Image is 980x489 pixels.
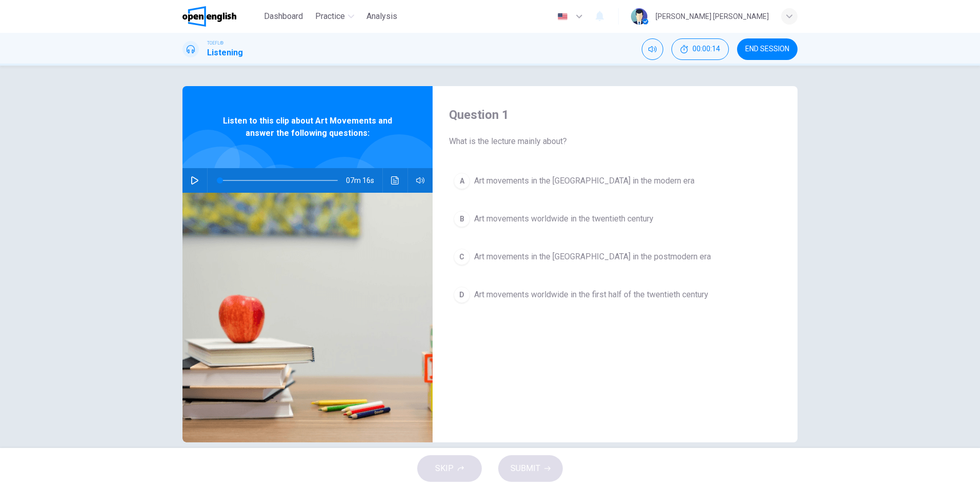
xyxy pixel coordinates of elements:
[449,107,781,123] h4: Question 1
[449,244,781,270] button: CArt movements in the [GEOGRAPHIC_DATA] in the postmodern era
[182,193,433,442] img: Listen to this clip about Art Movements and answer the following questions:
[449,282,781,308] button: DArt movements worldwide in the first half of the twentieth century
[182,6,236,27] img: OpenEnglish logo
[315,10,345,23] span: Practice
[207,39,223,47] span: TOEFL®
[454,287,470,303] div: D
[474,251,711,263] span: Art movements in the [GEOGRAPHIC_DATA] in the postmodern era
[454,249,470,265] div: C
[264,10,303,23] span: Dashboard
[454,173,470,189] div: A
[745,45,789,53] span: END SESSION
[631,8,647,25] img: Profile picture
[692,45,720,53] span: 00:00:14
[656,10,769,23] div: [PERSON_NAME] [PERSON_NAME]
[671,38,729,60] button: 00:00:14
[474,175,695,187] span: Art movements in the [GEOGRAPHIC_DATA] in the modern era
[454,211,470,227] div: B
[260,7,307,26] button: Dashboard
[642,38,663,60] div: Mute
[449,135,781,148] span: What is the lecture mainly about?
[449,168,781,194] button: AArt movements in the [GEOGRAPHIC_DATA] in the modern era
[311,7,358,26] button: Practice
[671,38,729,60] div: Hide
[449,206,781,232] button: BArt movements worldwide in the twentieth century
[366,10,397,23] span: Analysis
[182,6,260,27] a: OpenEnglish logo
[556,13,569,21] img: en
[346,168,382,193] span: 07m 16s
[474,213,654,225] span: Art movements worldwide in the twentieth century
[474,289,708,301] span: Art movements worldwide in the first half of the twentieth century
[362,7,401,26] button: Analysis
[216,115,399,139] span: Listen to this clip about Art Movements and answer the following questions:
[207,47,243,59] h1: Listening
[737,38,798,60] button: END SESSION
[387,168,403,193] button: Click to see the audio transcription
